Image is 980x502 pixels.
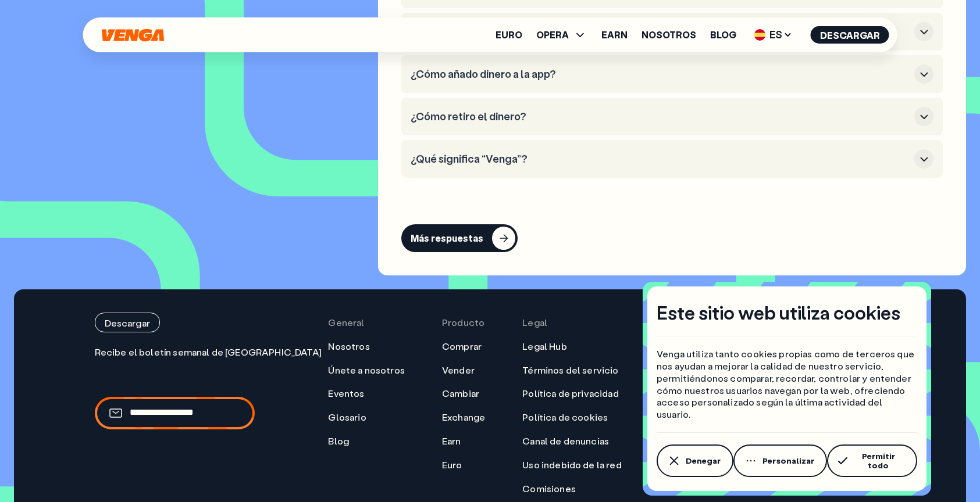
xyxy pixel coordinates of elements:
[657,444,733,477] button: Denegar
[710,30,736,40] a: Blog
[657,348,917,421] p: Venga utiliza tanto cookies propias como de terceros que nos ayudan a mejorar la calidad de nuest...
[522,388,619,400] a: Política de privacidad
[328,435,349,447] a: Blog
[328,317,364,329] span: General
[522,411,608,424] a: Política de cookies
[642,30,696,40] a: Nosotros
[536,28,587,42] span: OPERA
[754,29,766,41] img: flag-es
[328,340,369,353] a: Nosotros
[442,317,484,329] span: Producto
[686,456,721,465] span: Denegar
[411,64,933,84] button: ¿Cómo añado dinero a la app?
[852,451,904,470] span: Permitir todo
[762,456,814,465] span: Personalizar
[95,313,160,332] button: Descargar
[522,483,576,495] a: Comisiones
[411,68,910,81] h3: ¿Cómo añado dinero a la app?
[522,364,618,376] a: Términos del servicio
[601,30,628,40] a: Earn
[657,300,900,325] h4: Este sitio web utiliza cookies
[442,459,462,471] a: Euro
[811,26,889,44] button: Descargar
[411,107,933,126] button: ¿Cómo retiro el dinero?
[442,411,485,424] a: Exchange
[522,317,547,329] span: Legal
[442,340,482,353] a: Comprar
[328,411,366,424] a: Glosario
[522,340,566,353] a: Legal Hub
[442,364,475,376] a: Vender
[750,26,797,44] span: ES
[522,459,622,471] a: Uso indebido de la red
[442,435,461,447] a: Earn
[411,149,933,168] button: ¿Qué significa “Venga”?
[522,435,609,447] a: Canal de denuncias
[411,153,910,166] h3: ¿Qué significa “Venga”?
[496,30,522,40] a: Euro
[328,364,405,376] a: Únete a nosotros
[733,444,827,477] button: Personalizar
[411,232,483,244] div: Más respuestas
[411,110,910,123] h3: ¿Cómo retiro el dinero?
[95,313,322,332] a: Descargar
[442,388,479,400] a: Cambiar
[95,346,322,358] p: Recibe el boletín semanal de [GEOGRAPHIC_DATA]
[536,30,569,40] span: OPERA
[328,388,364,400] a: Eventos
[827,444,917,477] button: Permitir todo
[101,28,166,42] svg: Inicio
[401,224,518,252] button: Más respuestas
